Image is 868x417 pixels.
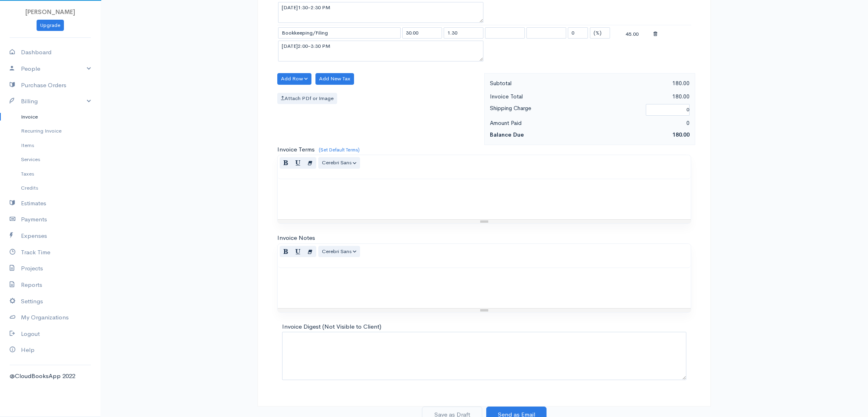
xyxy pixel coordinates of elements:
div: 180.00 [590,92,694,102]
a: Upgrade [37,20,64,31]
label: Invoice Terms [277,145,315,154]
a: (Set Default Terms) [319,147,360,153]
label: Invoice Digest (Not Visible to Client) [282,322,381,331]
div: 180.00 [590,78,694,88]
span: Cerebri Sans [322,248,352,255]
button: Font Family [318,246,360,258]
div: Resize [278,220,691,223]
button: Underline (⌘+U) [292,157,304,169]
span: [PERSON_NAME] [25,8,75,16]
button: Font Family [318,157,360,169]
button: Remove Font Style (⌘+\) [304,157,316,169]
div: Invoice Total [486,92,590,102]
div: Amount Paid [486,118,590,128]
span: Cerebri Sans [322,159,352,166]
label: Attach PDf or Image [277,93,337,104]
span: 180.00 [672,131,690,138]
div: 0 [590,118,694,128]
button: Bold (⌘+B) [280,246,292,258]
div: Shipping Charge [486,103,642,117]
button: Add New Tax [315,73,354,85]
div: @CloudBooksApp 2022 [10,372,91,381]
button: Bold (⌘+B) [280,157,292,169]
button: Remove Font Style (⌘+\) [304,246,316,258]
button: Add Row [277,73,311,85]
button: Underline (⌘+U) [292,246,304,258]
label: Invoice Notes [277,233,315,243]
strong: Balance Due [490,131,524,138]
div: Resize [278,309,691,312]
div: Subtotal [486,78,590,88]
div: 45.00 [612,28,652,38]
input: Task [278,27,401,39]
